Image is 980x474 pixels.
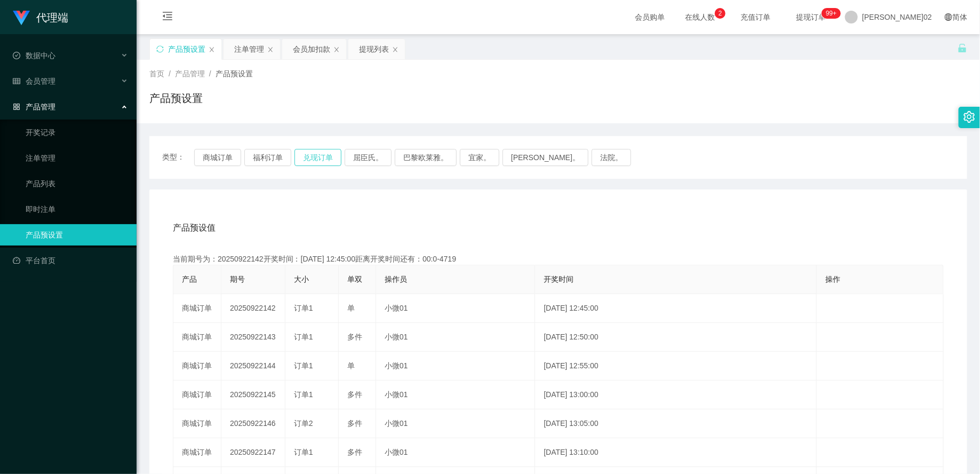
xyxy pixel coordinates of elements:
font: 数据中心 [26,51,55,60]
h1: 产品预设置 [149,90,203,106]
div: 提现列表 [359,39,389,59]
i: 图标： AppStore-O [13,103,20,110]
button: 商城订单 [194,149,241,166]
span: 操作 [825,275,840,283]
a: 即时注单 [26,199,128,220]
i: 图标： menu-fold [149,1,186,35]
span: 多件 [347,419,362,428]
span: 单双 [347,275,362,283]
span: / [209,69,211,78]
td: 商城订单 [173,294,221,323]
img: logo.9652507e.png [13,11,30,26]
i: 图标： check-circle-o [13,52,20,59]
h1: 代理端 [36,1,68,35]
td: 小微01 [376,294,535,323]
span: 类型： [162,149,194,166]
span: 产品管理 [175,69,205,78]
button: 巴黎欧莱雅。 [395,149,457,166]
i: 图标： 关闭 [392,46,399,53]
span: 单 [347,361,355,370]
span: 首页 [149,69,164,78]
div: 会员加扣款 [293,39,330,59]
td: [DATE] 12:55:00 [535,352,817,381]
td: [DATE] 13:00:00 [535,381,817,409]
td: 小微01 [376,323,535,352]
div: 当前期号为：20250922142开奖时间：[DATE] 12:45:00距离开奖时间还有：00:0-4719 [173,254,944,265]
span: 订单1 [294,333,313,341]
span: 多件 [347,448,362,456]
button: 兑现订单 [294,149,341,166]
i: 图标： 关闭 [209,46,215,53]
td: 小微01 [376,438,535,467]
td: [DATE] 12:45:00 [535,294,817,323]
sup: 2 [715,8,726,19]
span: 开奖时间 [544,275,573,283]
span: 产品预设置 [216,69,253,78]
div: 注单管理 [234,39,264,59]
span: 大小 [294,275,309,283]
i: 图标： 同步 [156,45,164,53]
button: 法院。 [592,149,631,166]
a: 产品预设置 [26,224,128,246]
div: 产品预设置 [168,39,205,59]
td: 20250922145 [221,381,285,409]
font: 提现订单 [796,13,826,21]
font: 产品管理 [26,102,55,111]
a: 开奖记录 [26,122,128,143]
font: 会员管理 [26,77,55,85]
td: [DATE] 13:10:00 [535,438,817,467]
i: 图标： 设置 [963,111,975,123]
span: 订单1 [294,304,313,312]
p: 2 [719,8,722,19]
td: 20250922142 [221,294,285,323]
font: 充值订单 [740,13,770,21]
span: 订单1 [294,390,313,399]
span: 订单2 [294,419,313,428]
td: 商城订单 [173,381,221,409]
a: 注单管理 [26,147,128,169]
td: 商城订单 [173,352,221,381]
button: 宜家。 [460,149,499,166]
font: 在线人数 [685,13,715,21]
span: 单 [347,304,355,312]
a: 代理端 [13,13,68,21]
span: 多件 [347,390,362,399]
td: [DATE] 13:05:00 [535,409,817,438]
i: 图标： global [945,13,952,21]
td: 20250922146 [221,409,285,438]
a: 图标： 仪表板平台首页 [13,250,128,271]
td: 小微01 [376,409,535,438]
span: 多件 [347,333,362,341]
i: 图标： 关闭 [267,46,274,53]
td: 小微01 [376,352,535,381]
span: / [169,69,171,78]
td: 商城订单 [173,438,221,467]
button: 福利订单 [244,149,291,166]
span: 订单1 [294,361,313,370]
td: 小微01 [376,381,535,409]
td: 20250922147 [221,438,285,467]
i: 图标： 关闭 [333,46,340,53]
i: 图标： 解锁 [958,43,967,53]
td: 商城订单 [173,409,221,438]
span: 订单1 [294,448,313,456]
button: 屈臣氏。 [345,149,392,166]
a: 产品列表 [26,173,128,194]
button: [PERSON_NAME]。 [503,149,588,166]
td: 20250922144 [221,352,285,381]
span: 产品 [182,275,197,283]
td: [DATE] 12:50:00 [535,323,817,352]
sup: 1202 [822,8,841,19]
span: 产品预设值 [173,222,216,234]
td: 商城订单 [173,323,221,352]
font: 简体 [952,13,967,21]
td: 20250922143 [221,323,285,352]
i: 图标： table [13,77,20,85]
span: 操作员 [385,275,407,283]
span: 期号 [230,275,245,283]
